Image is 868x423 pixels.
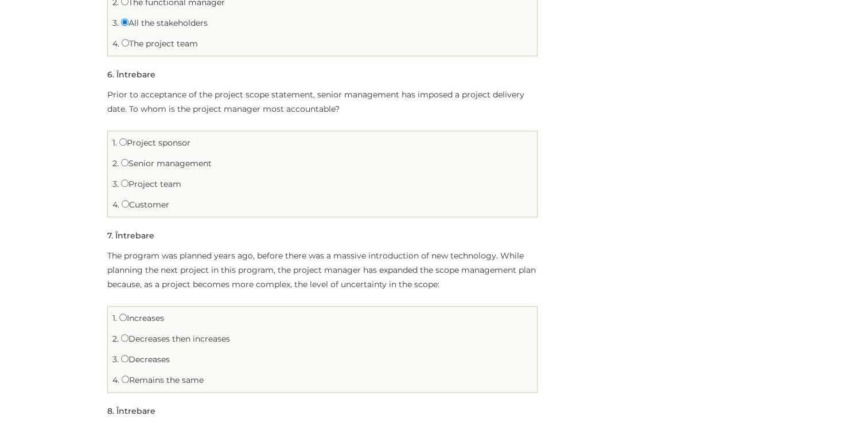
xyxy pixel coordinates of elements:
[112,179,119,189] span: 3.
[107,232,154,240] h5: . Întrebare
[119,138,190,148] label: Project sponsor
[112,158,119,169] span: 2.
[121,334,129,342] input: Decreases then increases
[121,158,212,169] label: Senior management
[121,179,129,187] input: Project team
[119,314,127,321] input: Increases
[107,249,538,292] p: The program was planned years ago, before there was a massive introduction of new technology. Whi...
[112,334,119,344] span: 2.
[121,18,208,28] label: All the stakeholders
[107,69,112,80] span: 6
[107,88,538,116] p: Prior to acceptance of the project scope statement, senior management has imposed a project deliv...
[122,375,129,383] input: Remains the same
[122,38,198,49] label: The project team
[119,138,127,146] input: Project sponsor
[121,355,129,362] input: Decreases
[112,18,119,28] span: 3.
[112,354,119,365] span: 3.
[121,354,170,365] label: Decreases
[122,39,129,46] input: The project team
[112,138,117,148] span: 1.
[119,313,164,323] label: Increases
[121,334,230,344] label: Decreases then increases
[121,18,129,26] input: All the stakeholders
[121,159,129,166] input: Senior management
[112,313,117,323] span: 1.
[112,38,119,49] span: 4.
[112,375,119,385] span: 4.
[107,407,155,416] h5: . Întrebare
[107,406,112,416] span: 8
[121,179,181,189] label: Project team
[122,199,169,210] label: Customer
[112,199,119,210] span: 4.
[122,200,129,207] input: Customer
[107,70,155,79] h5: . Întrebare
[107,230,111,241] span: 7
[122,375,204,385] label: Remains the same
